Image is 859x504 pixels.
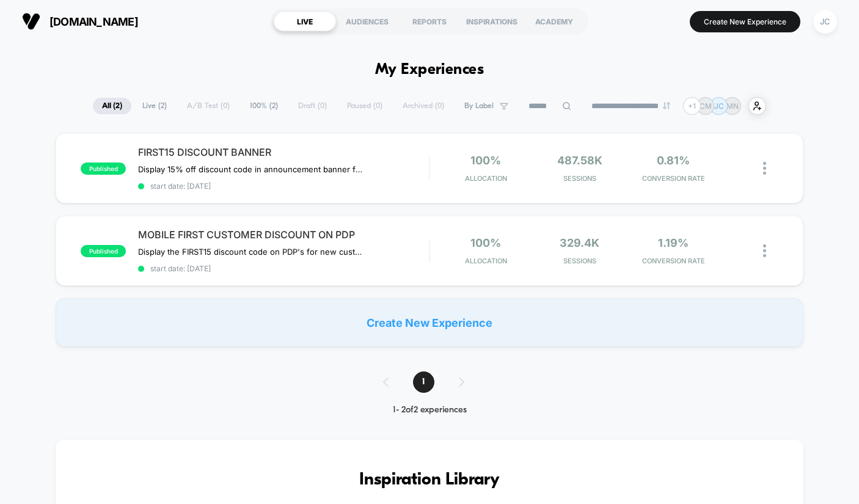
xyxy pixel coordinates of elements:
[49,15,138,28] span: [DOMAIN_NAME]
[714,101,724,111] p: JC
[371,405,489,415] div: 1 - 2 of 2 experiences
[92,470,766,490] h3: Inspiration Library
[465,257,507,265] span: Allocation
[138,146,429,158] span: FIRST15 DISCOUNT BANNER
[18,12,142,31] button: [DOMAIN_NAME]
[461,12,523,31] div: INSPIRATIONS
[138,181,429,191] span: start date: [DATE]
[56,298,803,347] div: Create New Experience
[810,9,841,34] button: JC
[690,11,800,32] button: Create New Experience
[536,257,623,265] span: Sessions
[81,163,126,175] span: published
[536,174,623,183] span: Sessions
[560,236,599,249] span: 329.4k
[375,61,484,79] h1: My Experiences
[241,98,287,114] span: 100% ( 2 )
[336,12,398,31] div: AUDIENCES
[657,154,690,167] span: 0.81%
[93,98,131,114] span: All ( 2 )
[663,102,670,109] img: end
[465,174,507,183] span: Allocation
[683,97,701,115] div: + 1
[470,154,501,167] span: 100%
[726,101,739,111] p: MN
[22,12,40,31] img: Visually logo
[763,162,766,175] img: close
[81,245,126,257] span: published
[763,244,766,257] img: close
[138,264,429,273] span: start date: [DATE]
[470,236,501,249] span: 100%
[133,98,176,114] span: Live ( 2 )
[274,12,336,31] div: LIVE
[138,247,365,257] span: Display the FIRST15 discount code on PDP's for new customers
[413,371,434,393] span: 1
[138,164,365,174] span: Display 15% off discount code in announcement banner for all new customers
[464,101,494,111] span: By Label
[813,10,837,34] div: JC
[523,12,585,31] div: ACADEMY
[658,236,689,249] span: 1.19%
[700,101,712,111] p: CM
[557,154,602,167] span: 487.58k
[629,257,717,265] span: CONVERSION RATE
[138,228,429,241] span: MOBILE FIRST CUSTOMER DISCOUNT ON PDP
[629,174,717,183] span: CONVERSION RATE
[398,12,461,31] div: REPORTS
